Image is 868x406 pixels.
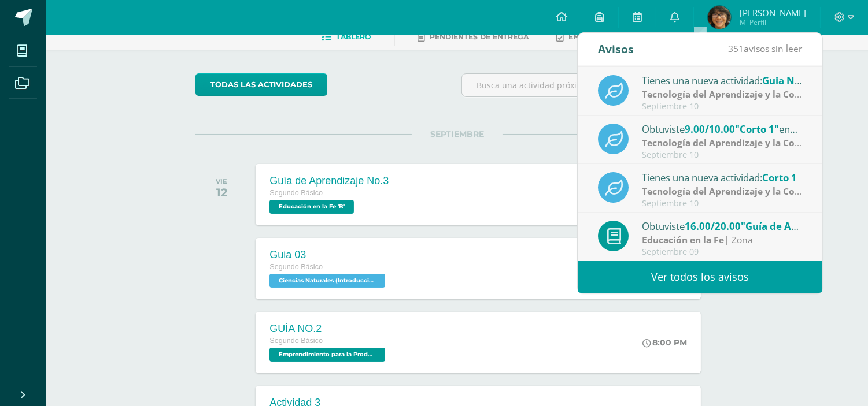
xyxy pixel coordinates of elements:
[642,233,803,247] div: | Zona
[337,32,371,41] span: Tablero
[642,136,803,150] div: | Parcial
[642,199,803,208] div: Septiembre 10
[642,185,803,198] div: | Parcial
[642,233,724,246] strong: Educación en la Fe
[728,42,802,55] span: avisos sin leer
[216,185,227,199] div: 12
[269,249,388,261] div: Guia 03
[728,42,744,55] span: 351
[462,74,718,96] input: Busca una actividad próxima aquí...
[685,122,735,136] span: 9.00/10.00
[762,74,808,87] span: Guia No 4
[412,129,503,139] span: SEPTIEMBRE
[269,274,385,288] span: Ciencias Naturales (Introducción a la Química) 'B'
[195,73,327,96] a: todas las Actividades
[598,33,634,65] div: Avisos
[642,337,687,348] div: 8:00 PM
[735,122,779,136] span: "Corto 1"
[642,218,803,233] div: Obtuviste en
[430,32,529,41] span: Pendientes de entrega
[740,17,806,27] span: Mi Perfil
[269,189,323,197] span: Segundo Básico
[762,171,797,184] span: Corto 1
[578,261,822,293] a: Ver todos los avisos
[642,102,803,111] div: Septiembre 10
[418,28,529,46] a: Pendientes de entrega
[322,28,371,46] a: Tablero
[269,263,323,271] span: Segundo Básico
[708,6,731,29] img: 4eb4fd2c4d5ca0361bd25a1735ef3642.png
[557,28,620,46] a: Entregadas
[642,121,803,136] div: Obtuviste en
[740,7,806,18] span: [PERSON_NAME]
[269,337,323,345] span: Segundo Básico
[642,73,803,88] div: Tienes una nueva actividad:
[642,150,803,160] div: Septiembre 10
[269,348,385,362] span: Emprendimiento para la Productividad 'B'
[642,247,803,257] div: Septiembre 09
[642,170,803,185] div: Tienes una nueva actividad:
[269,175,389,187] div: Guía de Aprendizaje No.3
[569,32,620,41] span: Entregadas
[685,219,741,233] span: 16.00/20.00
[269,323,388,335] div: GUÍA NO.2
[216,177,227,185] div: VIE
[642,88,803,101] div: | Zona
[269,200,354,214] span: Educación en la Fe 'B'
